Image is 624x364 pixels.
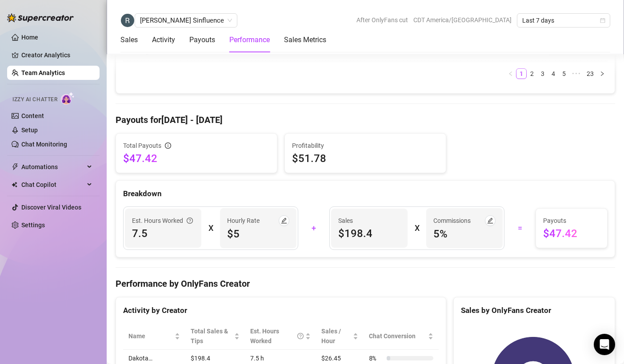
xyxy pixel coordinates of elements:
a: Home [21,34,38,41]
div: Breakdown [123,188,608,200]
div: + [304,221,324,235]
th: Total Sales & Tips [185,323,245,350]
a: Team Analytics [21,69,65,76]
a: Content [21,112,44,119]
span: thunderbolt [12,163,19,170]
div: Est. Hours Worked [250,326,304,346]
div: X [208,221,213,235]
a: 4 [548,69,558,79]
span: Chat Copilot [21,178,84,192]
div: Performance [229,35,270,45]
span: ••• [569,68,584,79]
li: 3 [537,68,548,79]
span: info-circle [165,142,171,149]
img: AI Chatter [61,92,75,105]
span: $198.4 [338,226,400,241]
span: CDT America/[GEOGRAPHIC_DATA] [413,13,512,27]
li: 5 [559,68,569,79]
span: $51.78 [292,151,326,166]
span: Profitability [292,141,324,150]
span: calendar [600,18,605,23]
a: 2 [527,69,537,79]
span: 5 % [433,227,496,241]
li: 23 [584,68,597,79]
div: X [415,221,419,235]
a: Setup [21,127,38,134]
th: Chat Conversion [364,323,439,350]
a: Discover Viral Videos [21,204,81,211]
span: Name [128,331,173,341]
th: Name [123,323,185,350]
span: Last 7 days [522,14,605,27]
img: logo-BBDzfeDw.svg [7,13,74,22]
button: left [505,68,516,79]
span: Automations [21,160,84,174]
span: Payouts [543,216,600,226]
span: question-circle [297,326,304,346]
div: Est. Hours Worked [132,216,193,226]
li: 1 [516,68,527,79]
article: Commissions [433,216,471,226]
span: Sales [338,216,400,226]
a: 3 [538,69,548,79]
span: edit [281,218,287,224]
a: 5 [559,69,569,79]
li: Previous Page [505,68,516,79]
article: Hourly Rate [227,216,260,226]
div: Sales [120,35,138,45]
a: Chat Monitoring [21,141,67,148]
div: = [510,221,530,235]
div: Activity [152,35,175,45]
span: Total Sales & Tips [191,326,232,346]
li: 4 [548,68,559,79]
span: $5 [227,227,289,241]
div: Sales Metrics [284,35,326,45]
a: 1 [516,69,526,79]
div: Open Intercom Messenger [594,334,615,355]
h4: Performance by OnlyFans Creator [116,277,615,290]
li: Next Page [597,68,608,79]
h4: Payouts for [DATE] - [DATE] [116,114,615,126]
span: Total Payouts [123,141,161,150]
li: Next 5 Pages [569,68,584,79]
span: After OnlyFans cut [356,13,408,27]
li: 2 [527,68,537,79]
span: edit [487,218,493,224]
div: Payouts [189,35,215,45]
span: $47.42 [123,151,270,166]
span: 7.5 [132,226,194,241]
span: $47.42 [543,226,600,241]
span: Renz Sinfluence [140,14,232,27]
span: left [508,71,513,76]
span: right [600,71,605,76]
img: Renz Sinfluence [121,14,134,27]
span: 8 % [369,353,383,363]
div: Sales by OnlyFans Creator [461,305,608,317]
th: Sales / Hour [316,323,364,350]
a: 23 [584,69,596,79]
span: Chat Conversion [369,331,426,341]
span: Izzy AI Chatter [12,95,57,104]
a: Settings [21,222,45,229]
button: right [597,68,608,79]
img: Chat Copilot [12,182,17,188]
span: Sales / Hour [321,326,351,346]
a: Creator Analytics [21,48,92,62]
span: question-circle [187,216,193,226]
div: Activity by Creator [123,305,439,317]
